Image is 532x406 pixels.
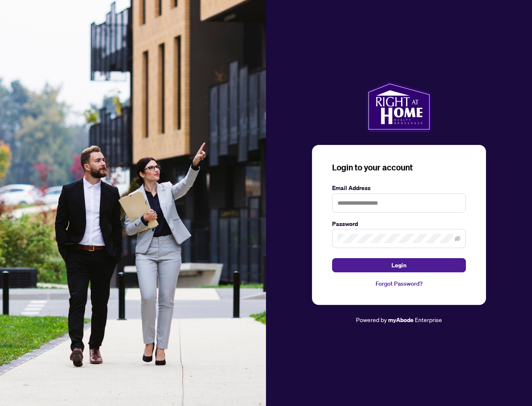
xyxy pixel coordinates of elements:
span: Enterprise [415,316,442,323]
h3: Login to your account [332,162,466,173]
img: ma-logo [366,81,431,132]
span: Login [391,259,407,272]
span: Powered by [356,316,387,323]
label: Password [332,219,466,228]
a: myAbode [388,315,414,325]
a: Forgot Password? [332,279,466,288]
label: Email Address [332,183,466,193]
button: Login [332,258,466,272]
span: eye-invisible [455,236,460,241]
